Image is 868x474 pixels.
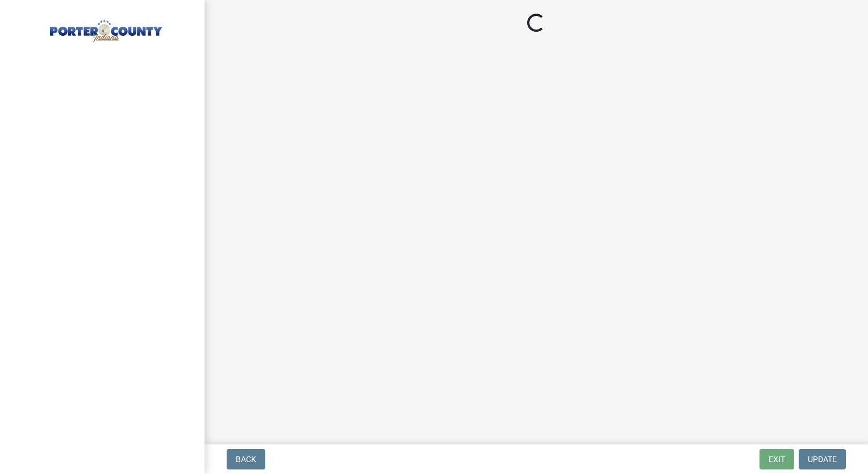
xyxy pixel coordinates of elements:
[799,449,846,469] button: Update
[759,449,794,469] button: Exit
[227,449,265,469] button: Back
[23,12,186,44] img: Porter County, Indiana
[236,455,256,464] span: Back
[808,455,837,464] span: Update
